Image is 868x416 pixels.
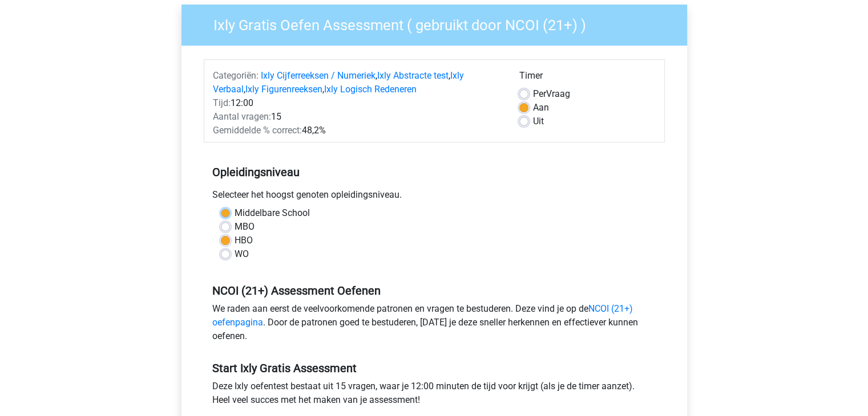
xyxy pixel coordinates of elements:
span: Tijd: [213,97,231,108]
label: MBO [235,220,255,234]
h5: Start Ixly Gratis Assessment [212,361,656,375]
div: Selecteer het hoogst genoten opleidingsniveau. [204,188,665,206]
span: Gemiddelde % correct: [213,125,302,136]
a: Ixly Abstracte test [377,70,449,81]
label: HBO [235,234,253,247]
div: 48,2% [204,124,511,137]
div: 12:00 [204,96,511,110]
div: Timer [519,69,656,87]
span: Categoriën: [213,70,259,81]
h5: Opleidingsniveau [212,161,656,183]
h3: Ixly Gratis Oefen Assessment ( gebruikt door NCOI (21+) ) [200,12,679,34]
label: Vraag [533,87,570,101]
div: Deze Ixly oefentest bestaat uit 15 vragen, waar je 12:00 minuten de tijd voor krijgt (als je de t... [204,380,665,411]
label: WO [235,247,249,261]
h5: NCOI (21+) Assessment Oefenen [212,284,656,297]
div: 15 [204,110,511,124]
a: Ixly Figurenreeksen [245,84,322,95]
label: Middelbare School [235,206,310,220]
div: , , , , [204,69,511,96]
span: Per [533,88,546,99]
a: Ixly Cijferreeksen / Numeriek [261,70,376,81]
span: Aantal vragen: [213,111,271,122]
label: Aan [533,101,549,115]
div: We raden aan eerst de veelvoorkomende patronen en vragen te bestuderen. Deze vind je op de . Door... [204,302,665,348]
a: Ixly Logisch Redeneren [324,84,417,95]
label: Uit [533,115,544,128]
